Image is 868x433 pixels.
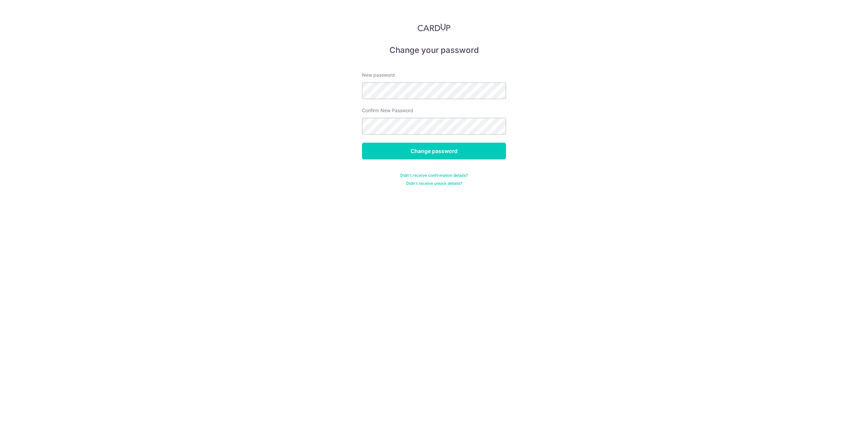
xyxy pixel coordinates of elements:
[400,173,468,178] a: Didn't receive confirmation details?
[362,72,395,78] label: New password
[362,143,506,159] input: Change password
[362,45,506,56] h5: Change your password
[418,23,450,31] img: CardUp Logo
[362,107,413,114] label: Confirm New Password
[406,181,462,186] a: Didn't receive unlock details?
